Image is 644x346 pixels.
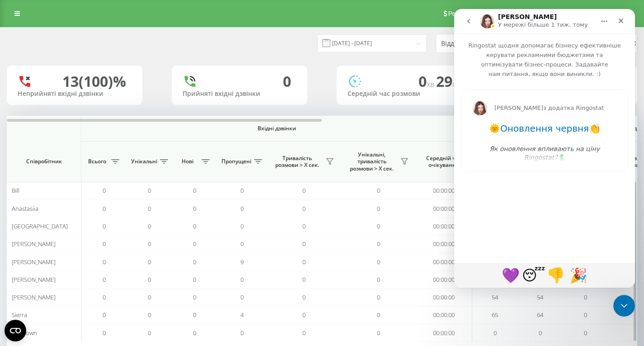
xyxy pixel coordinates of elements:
span: 0 [193,204,196,213]
span: 0 [302,293,306,301]
span: Середній час очікування [423,155,465,169]
span: 0 [302,329,306,337]
span: 0 [193,240,196,248]
div: Прийняті вхідні дзвінки [183,90,296,98]
span: 0 [148,222,151,230]
span: 0 [148,186,151,194]
span: 0 [240,186,244,194]
span: 0 [148,258,151,266]
span: 0 [103,222,106,230]
span: 0 [377,258,380,266]
span: [PERSON_NAME] [12,293,56,301]
td: 00:00:00 [416,235,472,253]
span: 9 [240,258,244,266]
span: 0 [539,329,542,337]
span: 0 [193,258,196,266]
span: Унікальні [131,158,157,165]
span: 65 [492,311,498,319]
span: 0 [377,204,380,213]
span: 64 [537,311,543,319]
span: 0 [103,186,106,194]
span: 0 [302,204,306,213]
span: 0 [103,240,106,248]
span: 0 [103,275,106,284]
span: 29 [436,71,456,91]
span: 0 [103,204,106,213]
span: [PERSON_NAME] [12,240,56,248]
span: 0 [377,186,380,194]
span: Всього [86,158,108,165]
span: 0 [193,275,196,284]
span: [PERSON_NAME] [12,275,56,284]
span: 0 [418,71,436,91]
span: 0 [584,311,587,319]
span: 0 [377,240,380,248]
td: 00:00:00 [416,182,472,199]
span: Співробітник [14,158,73,165]
span: 0 [302,275,306,284]
div: Неприйняті вхідні дзвінки [18,90,132,98]
div: 13 (100)% [62,73,126,90]
td: 00:00:00 [416,253,472,270]
span: 0 [240,204,244,213]
span: 54 [537,293,543,301]
span: 0 [103,329,106,337]
span: [PERSON_NAME] [12,258,56,266]
span: Нові [176,158,199,165]
span: 0 [193,311,196,319]
td: 00:00:00 [416,324,472,342]
span: хв [427,79,436,89]
span: 0 [103,258,106,266]
span: Sierra [12,311,27,319]
span: Bill [12,186,19,194]
span: 0 [148,329,151,337]
span: 0 [240,329,244,337]
span: 0 [302,240,306,248]
div: Відділ/Співробітник [441,40,549,47]
span: 0 [148,204,151,213]
span: 0 [240,275,244,284]
span: 0 [240,293,244,301]
span: 0 [193,222,196,230]
span: 0 [103,311,106,319]
span: Вхідні дзвінки [105,125,448,132]
span: 0 [302,222,306,230]
div: Середній час розмови [348,90,461,98]
span: Унікальні, тривалість розмови > Х сек. [346,151,398,172]
td: 00:00:00 [416,199,472,217]
span: Пропущені [221,158,251,165]
span: Реферальна програма [448,10,515,17]
span: 0 [302,186,306,194]
span: 0 [494,329,497,337]
span: Тривалість розмови > Х сек. [271,155,323,169]
span: 0 [302,258,306,266]
span: Anastasiia [12,204,38,213]
td: 00:00:00 [416,271,472,289]
span: 0 [193,293,196,301]
td: 00:00:00 [416,289,472,306]
span: 0 [302,311,306,319]
span: c [452,79,456,89]
span: 54 [492,293,498,301]
span: 0 [148,275,151,284]
span: 0 [584,329,587,337]
span: 0 [193,329,196,337]
span: 4 [240,311,244,319]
